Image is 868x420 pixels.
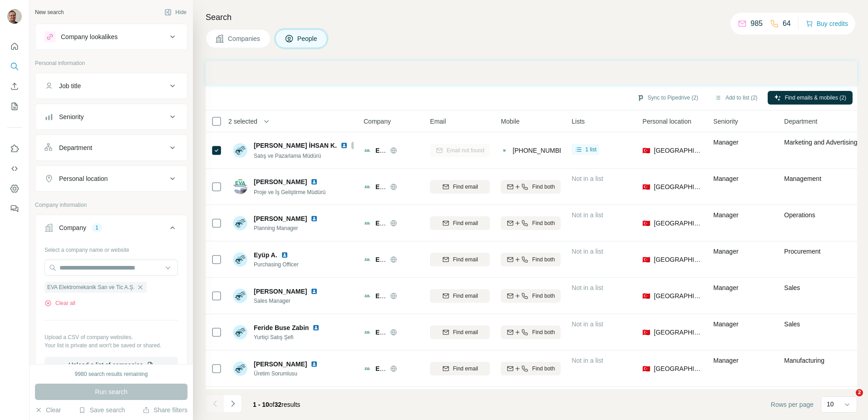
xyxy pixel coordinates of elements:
[642,219,650,228] span: 🇹🇷
[501,325,561,339] button: Find both
[44,333,178,341] p: Upload a CSV of company websites.
[233,289,247,303] img: Avatar
[654,146,702,155] span: [GEOGRAPHIC_DATA]
[642,328,650,337] span: 🇹🇷
[631,91,705,105] button: Sync to Pipedrive (2)
[642,255,650,264] span: 🇹🇷
[784,211,815,219] span: Operations
[713,175,738,182] span: Manager
[642,182,650,191] span: 🇹🇷
[572,175,603,182] span: Not in a list
[311,178,318,185] img: LinkedIn logo
[7,58,22,75] button: Search
[35,26,187,48] button: Company lookalikes
[827,400,834,409] p: 10
[654,291,702,300] span: [GEOGRAPHIC_DATA]
[79,405,125,415] button: Save search
[254,287,307,296] span: [PERSON_NAME]
[7,9,22,24] img: Avatar
[453,328,478,336] span: Find email
[572,248,603,255] span: Not in a list
[206,11,857,24] h4: Search
[254,177,307,186] span: [PERSON_NAME]
[713,139,738,146] span: Manager
[375,256,483,263] span: EVA Elektromekanik San ve Tic A.Ş.
[35,8,64,16] div: New search
[642,291,650,300] span: 🇹🇷
[532,365,555,373] span: Find both
[713,357,738,364] span: Manager
[453,255,478,264] span: Find email
[35,405,61,415] button: Clear
[254,333,323,341] span: Yurtiçi Satış Şefi
[453,365,478,373] span: Find email
[254,323,309,332] span: Feride Buse Zabin
[375,329,483,336] span: EVA Elektromekanik San ve Tic A.Ş.
[501,146,508,155] img: provider contactout logo
[532,328,555,336] span: Find both
[35,59,187,67] p: Personal information
[47,283,135,291] span: EVA Elektromekanik San ve Tic A.Ş.
[430,325,490,339] button: Find email
[254,141,337,150] span: [PERSON_NAME] İHSAN K.
[75,370,148,378] div: 9980 search results remaining
[430,253,490,266] button: Find email
[158,5,193,19] button: Hide
[59,143,92,152] div: Department
[59,174,108,183] div: Personal location
[654,219,702,228] span: [GEOGRAPHIC_DATA]
[806,17,848,30] button: Buy credits
[35,217,187,242] button: Company1
[364,183,371,190] img: Logo of EVA Elektromekanik San ve Tic A.Ş.
[311,288,318,295] img: LinkedIn logo
[784,284,800,291] span: Sales
[501,216,561,230] button: Find both
[233,180,247,194] img: Avatar
[92,224,102,232] div: 1
[572,357,603,364] span: Not in a list
[453,183,478,191] span: Find email
[340,142,348,149] img: LinkedIn logo
[254,260,299,269] span: Purchasing Officer
[364,256,371,263] img: Logo of EVA Elektromekanik San ve Tic A.Ş.
[654,182,702,191] span: [GEOGRAPHIC_DATA]
[35,75,187,97] button: Job title
[59,223,86,232] div: Company
[375,220,483,227] span: EVA Elektromekanik San ve Tic A.Ş.
[375,147,483,154] span: EVA Elektromekanik San ve Tic A.Ş.
[501,253,561,266] button: Find both
[233,361,247,376] img: Avatar
[7,140,22,157] button: Use Surfe on LinkedIn
[364,147,371,154] img: Logo of EVA Elektromekanik San ve Tic A.Ş.
[364,292,371,300] img: Logo of EVA Elektromekanik San ve Tic A.Ş.
[61,32,118,41] div: Company lookalikes
[7,180,22,197] button: Dashboard
[228,117,257,126] span: 2 selected
[364,117,391,126] span: Company
[532,255,555,264] span: Find both
[254,153,321,159] span: Satış ve Pazarlama Müdürü
[254,214,307,223] span: [PERSON_NAME]
[750,18,763,29] p: 985
[708,91,764,105] button: Add to list (2)
[501,117,519,126] span: Mobile
[713,248,738,255] span: Manager
[233,325,247,340] img: Avatar
[364,329,371,336] img: Logo of EVA Elektromekanik San ve Tic A.Ş.
[501,180,561,194] button: Find both
[233,252,247,267] img: Avatar
[713,211,738,219] span: Manager
[7,98,22,115] button: My lists
[513,147,570,154] span: [PHONE_NUMBER]
[375,183,483,190] span: EVA Elektromekanik San ve Tic A.Ş.
[253,401,269,408] span: 1 - 10
[654,364,702,373] span: [GEOGRAPHIC_DATA]
[837,389,859,411] iframe: Intercom live chat
[281,251,288,259] img: LinkedIn logo
[254,189,325,195] span: Proje ve İş Geliştirme Müdürü
[254,250,277,260] span: Eyüp A.
[453,219,478,227] span: Find email
[856,389,863,396] span: 2
[585,145,597,154] span: 1 list
[7,200,22,217] button: Feedback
